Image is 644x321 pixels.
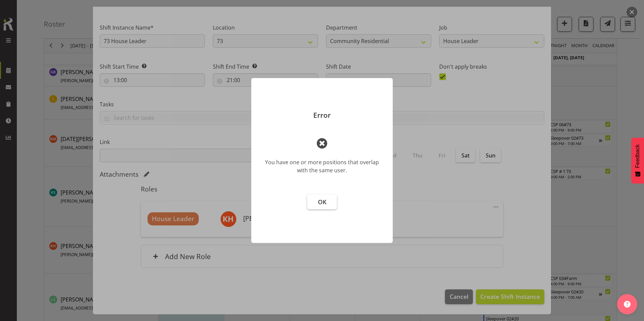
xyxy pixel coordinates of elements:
[307,194,337,209] button: OK
[635,144,641,168] span: Feedback
[624,301,631,308] img: help-xxl-2.png
[318,198,326,206] span: OK
[631,138,644,183] button: Feedback - Show survey
[261,158,383,174] div: You have one or more positions that overlap with the same user.
[258,112,386,119] p: Error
